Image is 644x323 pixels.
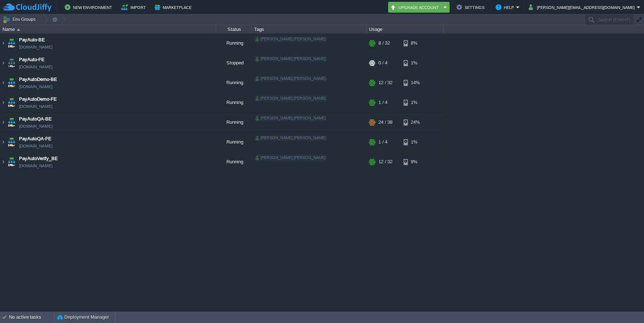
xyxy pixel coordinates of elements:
[6,53,17,73] img: AMDAwAAAACH5BAEAAAAALAAAAAABAAEAAAICRAEAOw==
[6,132,17,152] img: AMDAwAAAACH5BAEAAAAALAAAAAABAAEAAAICRAEAOw==
[6,152,17,172] img: AMDAwAAAACH5BAEAAAAALAAAAAABAAEAAAICRAEAOw==
[216,113,252,132] div: Running
[254,115,327,122] div: [PERSON_NAME].[PERSON_NAME]
[404,113,427,132] div: 24%
[456,3,487,12] button: Settings
[19,135,51,142] a: PayAutoQA-FE
[155,3,194,12] button: Marketplace
[57,314,109,321] button: Deployment Manager
[254,155,327,161] div: [PERSON_NAME].[PERSON_NAME]
[404,132,427,152] div: 1%
[404,33,427,53] div: 8%
[378,132,387,152] div: 1 / 4
[0,53,6,73] img: AMDAwAAAACH5BAEAAAAALAAAAAABAAEAAAICRAEAOw==
[254,135,327,141] div: [PERSON_NAME].[PERSON_NAME]
[6,113,17,132] img: AMDAwAAAACH5BAEAAAAALAAAAAABAAEAAAICRAEAOw==
[390,3,441,12] button: Upgrade Account
[378,93,387,112] div: 1 / 4
[254,36,327,42] div: [PERSON_NAME].[PERSON_NAME]
[216,33,252,53] div: Running
[19,103,52,110] a: [DOMAIN_NAME]
[6,93,17,112] img: AMDAwAAAACH5BAEAAAAALAAAAAABAAEAAAICRAEAOw==
[367,25,443,33] div: Usage
[19,44,52,51] a: [DOMAIN_NAME]
[378,73,392,92] div: 12 / 32
[3,3,51,12] img: CloudJiffy
[9,311,54,323] div: No active tasks
[19,96,57,103] a: PayAutoDemo-FE
[496,3,516,12] button: Help
[378,33,390,53] div: 8 / 32
[3,14,38,24] button: Env Groups
[6,33,17,53] img: AMDAwAAAACH5BAEAAAAALAAAAAABAAEAAAICRAEAOw==
[378,152,392,172] div: 12 / 32
[19,155,58,162] a: PayAutoVerify_BE
[216,53,252,73] div: Stopped
[254,56,327,62] div: [PERSON_NAME].[PERSON_NAME]
[19,83,52,90] a: [DOMAIN_NAME]
[19,36,45,44] a: PayAuto-BE
[378,113,392,132] div: 24 / 38
[1,25,216,33] div: Name
[254,76,327,82] div: [PERSON_NAME].[PERSON_NAME]
[19,56,45,63] a: PayAuto-FE
[404,73,427,92] div: 14%
[529,3,637,12] button: [PERSON_NAME][EMAIL_ADDRESS][DOMAIN_NAME]
[404,93,427,112] div: 1%
[216,152,252,172] div: Running
[216,93,252,112] div: Running
[0,113,6,132] img: AMDAwAAAACH5BAEAAAAALAAAAAABAAEAAAICRAEAOw==
[0,132,6,152] img: AMDAwAAAACH5BAEAAAAALAAAAAABAAEAAAICRAEAOw==
[614,294,637,316] iframe: chat widget
[19,63,52,70] a: [DOMAIN_NAME]
[0,152,6,172] img: AMDAwAAAACH5BAEAAAAALAAAAAABAAEAAAICRAEAOw==
[17,29,20,31] img: AMDAwAAAACH5BAEAAAAALAAAAAABAAEAAAICRAEAOw==
[252,25,367,33] div: Tags
[6,73,17,92] img: AMDAwAAAACH5BAEAAAAALAAAAAABAAEAAAICRAEAOw==
[19,115,52,123] a: PayAutoQA-BE
[121,3,148,12] button: Import
[0,73,6,92] img: AMDAwAAAACH5BAEAAAAALAAAAAABAAEAAAICRAEAOw==
[19,142,52,150] a: [DOMAIN_NAME]
[19,162,52,169] span: [DOMAIN_NAME]
[404,53,427,73] div: 1%
[216,73,252,92] div: Running
[404,152,427,172] div: 9%
[254,95,327,102] div: [PERSON_NAME].[PERSON_NAME]
[378,53,387,73] div: 0 / 4
[0,93,6,112] img: AMDAwAAAACH5BAEAAAAALAAAAAABAAEAAAICRAEAOw==
[65,3,114,12] button: New Environment
[19,123,52,130] a: [DOMAIN_NAME]
[216,25,252,33] div: Status
[216,132,252,152] div: Running
[0,33,6,53] img: AMDAwAAAACH5BAEAAAAALAAAAAABAAEAAAICRAEAOw==
[19,76,57,83] a: PayAutoDemo-BE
